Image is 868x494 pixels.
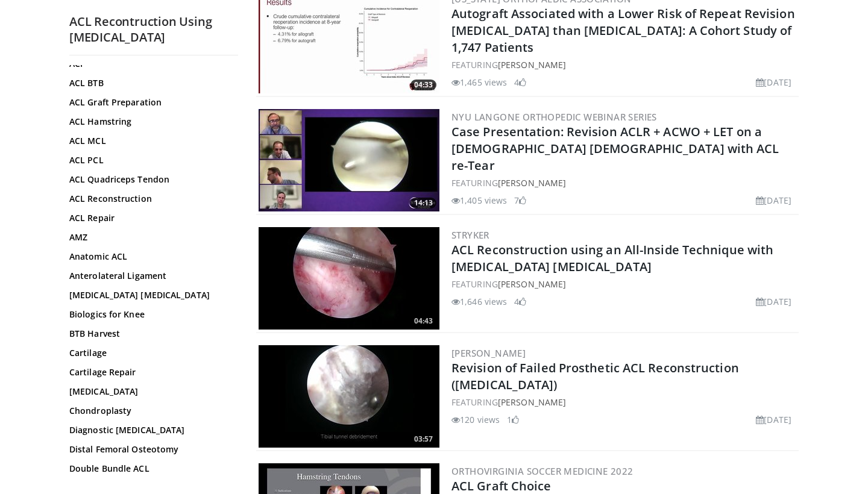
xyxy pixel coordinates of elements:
img: 15c7b8fd-9096-4b39-86cc-80ca04de4fe4.300x170_q85_crop-smart_upscale.jpg [259,345,439,448]
a: Case Presentation: Revision ACLR + ACWO + LET on a [DEMOGRAPHIC_DATA] [DEMOGRAPHIC_DATA] with ACL... [451,123,779,174]
div: FEATURING [451,58,796,71]
a: Revision of Failed Prosthetic ACL Reconstruction ([MEDICAL_DATA]) [451,360,739,393]
a: ACL Quadriceps Tendon [69,174,232,186]
li: 4 [514,295,526,308]
a: 03:57 [259,345,439,448]
a: Diagnostic [MEDICAL_DATA] [69,424,232,436]
a: ACL Reconstruction [69,193,232,205]
a: Chondroplasty [69,405,232,417]
div: FEATURING [451,396,796,408]
li: 120 views [451,413,500,426]
li: 1,465 views [451,76,507,89]
a: [PERSON_NAME] [498,396,566,408]
a: Autograft Associated with a Lower Risk of Repeat Revision [MEDICAL_DATA] than [MEDICAL_DATA]: A C... [451,5,795,55]
a: [PERSON_NAME] [498,278,566,290]
span: 04:33 [410,80,436,90]
a: Anterolateral Ligament [69,270,232,282]
span: 04:43 [410,316,436,327]
a: Cartilage Repair [69,366,232,378]
li: [DATE] [756,76,791,89]
div: FEATURING [451,278,796,290]
span: 14:13 [410,198,436,208]
li: 4 [514,76,526,89]
a: AMZ [69,231,232,243]
a: Stryker [451,229,489,241]
a: [PERSON_NAME] [451,347,526,359]
a: ACL Reconstruction using an All-Inside Technique with [MEDICAL_DATA] [MEDICAL_DATA] [451,242,773,275]
a: ACL Hamstring [69,116,232,128]
a: ACL Graft Choice [451,478,552,494]
a: NYU Langone Orthopedic Webinar Series [451,111,657,123]
a: 14:13 [259,109,439,211]
a: [PERSON_NAME] [498,59,566,70]
a: OrthoVirginia Soccer Medicine 2022 [451,465,634,477]
li: [DATE] [756,194,791,207]
a: [PERSON_NAME] [498,177,566,189]
a: Biologics for Knee [69,308,232,320]
li: [DATE] [756,413,791,426]
a: [MEDICAL_DATA] [MEDICAL_DATA] [69,289,232,301]
span: 03:57 [410,434,436,445]
a: Cartilage [69,347,232,359]
a: Distal Femoral Osteotomy [69,443,232,455]
a: ACL MCL [69,135,232,147]
li: [DATE] [756,295,791,308]
img: d4705a73-8f83-4eba-b039-6c8b41228f1e.300x170_q85_crop-smart_upscale.jpg [259,227,439,330]
li: 7 [514,194,526,207]
a: Anatomic ACL [69,251,232,263]
li: 1 [507,413,519,426]
a: BTB Harvest [69,328,232,340]
li: 1,646 views [451,295,507,308]
a: ACL BTB [69,77,232,89]
a: Double Bundle ACL [69,463,232,475]
img: 380ed831-951d-40e4-8d44-5a2aae01991f.300x170_q85_crop-smart_upscale.jpg [259,109,439,211]
a: 04:43 [259,227,439,330]
div: FEATURING [451,177,796,189]
a: ACL Graft Preparation [69,96,232,108]
a: ACL PCL [69,154,232,166]
li: 1,405 views [451,194,507,207]
a: ACL Repair [69,212,232,224]
h2: ACL Recontruction Using [MEDICAL_DATA] [69,14,238,45]
a: [MEDICAL_DATA] [69,386,232,398]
